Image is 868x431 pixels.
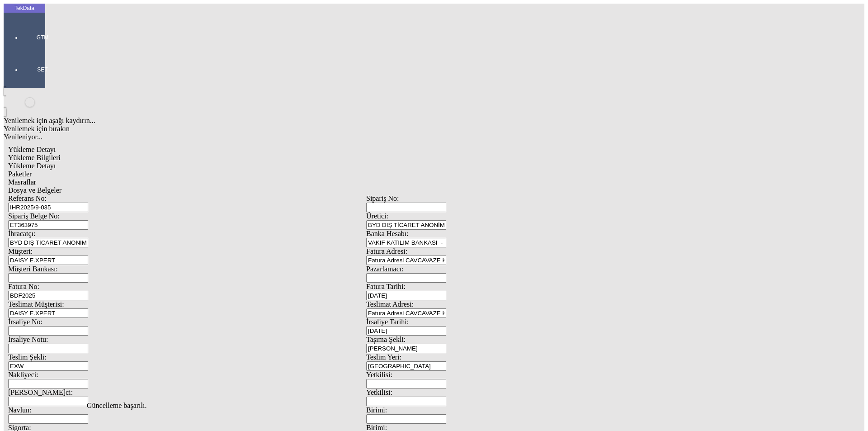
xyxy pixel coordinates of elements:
[8,300,64,308] span: Teslimat Müşterisi:
[366,230,409,237] span: Banka Hesabı:
[8,178,36,186] span: Masraflar
[4,125,729,133] div: Yenilemek için bırakın
[29,66,56,73] span: SET
[29,34,56,41] span: GTM
[8,353,47,361] span: Teslim Şekli:
[8,388,73,396] span: [PERSON_NAME]ci:
[4,133,729,141] div: Yenileniyor...
[4,5,45,12] div: TekData
[8,170,32,178] span: Paketler
[366,212,388,220] span: Üretici:
[366,318,409,326] span: İrsaliye Tarihi:
[8,371,38,379] span: Nakliyeci:
[8,318,42,326] span: İrsaliye No:
[366,194,399,202] span: Sipariş No:
[366,283,406,290] span: Fatura Tarihi:
[8,154,61,161] span: Yükleme Bilgileri
[8,283,39,290] span: Fatura No:
[8,247,33,255] span: Müşteri:
[366,300,414,308] span: Teslimat Adresi:
[8,162,56,170] span: Yükleme Detayı
[8,230,35,237] span: İhracatçı:
[8,406,32,414] span: Navlun:
[366,406,387,414] span: Birimi:
[366,265,404,273] span: Pazarlamacı:
[8,146,56,153] span: Yükleme Detayı
[8,265,58,273] span: Müşteri Bankası:
[366,247,407,255] span: Fatura Adresi:
[366,353,401,361] span: Teslim Yeri:
[366,336,406,343] span: Taşıma Şekli:
[8,212,60,220] span: Sipariş Belge No:
[8,194,47,202] span: Referans No:
[87,402,781,410] div: Güncelleme başarılı.
[366,371,392,379] span: Yetkilisi:
[8,186,61,194] span: Dosya ve Belgeler
[4,117,729,125] div: Yenilemek için aşağı kaydırın...
[366,388,392,396] span: Yetkilisi:
[8,336,48,343] span: İrsaliye Notu:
